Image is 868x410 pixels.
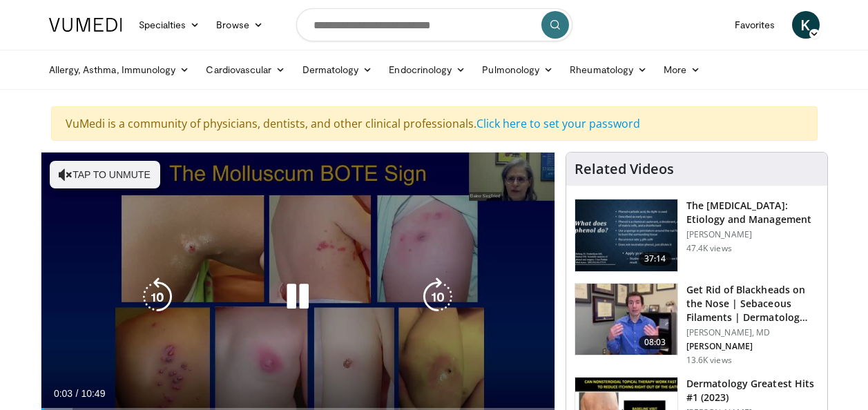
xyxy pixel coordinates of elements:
[639,252,672,266] span: 37:14
[51,106,818,141] div: VuMedi is a community of physicians, dentists, and other clinical professionals.
[686,283,819,324] h3: Get Rid of Blackheads on the Nose | Sebaceous Filaments | Dermatolog…
[639,335,672,349] span: 08:03
[49,18,122,32] img: VuMedi Logo
[655,56,708,84] a: More
[81,388,105,399] span: 10:49
[686,377,819,404] h3: Dermatology Greatest Hits #1 (2023)
[575,284,677,355] img: 54dc8b42-62c8-44d6-bda4-e2b4e6a7c56d.150x105_q85_crop-smart_upscale.jpg
[54,388,73,399] span: 0:03
[575,161,674,177] h4: Related Videos
[686,229,819,240] p: [PERSON_NAME]
[561,56,655,84] a: Rheumatology
[686,199,819,226] h3: The [MEDICAL_DATA]: Etiology and Management
[131,11,209,39] a: Specialties
[197,56,293,84] a: Cardiovascular
[575,283,819,366] a: 08:03 Get Rid of Blackheads on the Nose | Sebaceous Filaments | Dermatolog… [PERSON_NAME], MD [PE...
[686,355,732,366] p: 13.6K views
[726,11,784,39] a: Favorites
[380,56,474,84] a: Endocrinology
[208,11,271,39] a: Browse
[792,11,820,39] a: K
[575,199,819,272] a: 37:14 The [MEDICAL_DATA]: Etiology and Management [PERSON_NAME] 47.4K views
[41,56,198,84] a: Allergy, Asthma, Immunology
[686,341,819,352] p: [PERSON_NAME]
[76,388,79,399] span: /
[575,199,677,271] img: c5af237d-e68a-4dd3-8521-77b3daf9ece4.150x105_q85_crop-smart_upscale.jpg
[294,56,381,84] a: Dermatology
[50,161,160,188] button: Tap to unmute
[686,243,732,254] p: 47.4K views
[686,327,819,338] p: [PERSON_NAME], MD
[476,116,640,131] a: Click here to set your password
[296,8,572,41] input: Search topics, interventions
[474,56,561,84] a: Pulmonology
